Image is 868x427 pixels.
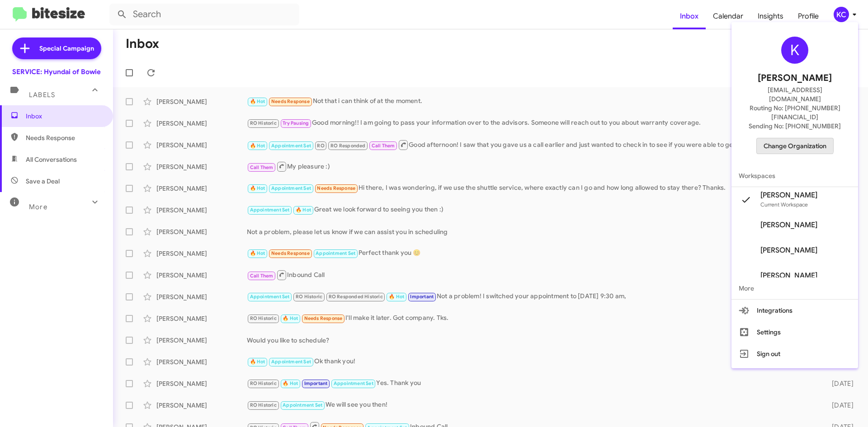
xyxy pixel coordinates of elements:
button: Integrations [731,300,858,321]
span: Current Workspace [760,201,808,208]
button: Sign out [731,343,858,365]
span: [PERSON_NAME] [760,271,817,280]
button: Change Organization [756,138,834,154]
span: [PERSON_NAME] [760,191,817,200]
span: [PERSON_NAME] [760,246,817,255]
span: [PERSON_NAME] [760,221,817,230]
span: [PERSON_NAME] [758,71,832,85]
span: Routing No: [PHONE_NUMBER][FINANCIAL_ID] [742,103,847,122]
span: Workspaces [731,165,858,187]
button: Settings [731,321,858,343]
span: [EMAIL_ADDRESS][DOMAIN_NAME] [742,85,847,103]
span: Sending No: [PHONE_NUMBER] [749,122,841,131]
span: Change Organization [764,138,826,154]
span: More [731,277,858,299]
div: K [781,37,808,64]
